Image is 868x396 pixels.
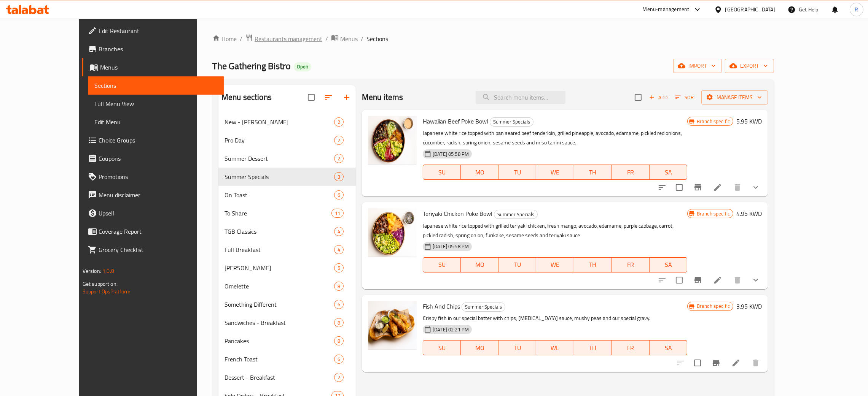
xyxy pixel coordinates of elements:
[218,186,356,204] div: On Toast6
[615,342,647,353] span: FR
[99,26,218,35] span: Edit Restaurant
[99,227,218,236] span: Coverage Report
[334,190,344,200] div: items
[430,326,472,333] span: [DATE] 02:21 PM
[615,167,647,178] span: FR
[423,301,460,312] span: Fish And Chips
[653,342,684,353] span: SA
[225,282,334,291] div: Omelette
[218,113,356,131] div: New - [PERSON_NAME]2
[334,173,343,181] span: 3
[225,172,334,181] span: Summer Specials
[671,272,687,288] span: Select to update
[218,314,356,332] div: Sandwiches - Breakfast8
[674,92,698,103] button: Sort
[225,300,334,309] div: Something Different
[225,136,334,145] span: Pro Day
[536,165,574,180] button: WE
[736,301,762,312] h6: 3.95 KWD
[334,356,343,363] span: 6
[340,34,358,43] span: Menus
[423,208,492,219] span: Teriyaki Chicken Poke Bowl
[423,221,687,240] p: Japanese white rice topped with grilled teriyaki chicken, fresh mango, avocado, edamame, purple c...
[212,57,291,74] span: The Gathering Bistro
[653,178,671,196] button: sort-choices
[612,257,650,272] button: FR
[675,93,696,102] span: Sort
[694,210,733,217] span: Branch specific
[630,89,646,105] span: Select section
[653,167,684,178] span: SA
[94,117,218,127] span: Edit Menu
[225,336,334,345] span: Pancakes
[212,34,237,43] a: Home
[225,117,334,127] div: New - Katsu Curry
[83,279,118,289] span: Get support on:
[225,190,334,200] span: On Toast
[334,246,343,253] span: 4
[694,118,733,125] span: Branch specific
[303,89,319,105] span: Select all sections
[218,332,356,350] div: Pancakes8
[476,91,565,104] input: search
[212,34,774,44] nav: breadcrumb
[747,178,765,196] button: show more
[82,168,224,186] a: Promotions
[294,63,311,70] span: Open
[218,204,356,222] div: To Share11
[671,179,687,195] span: Select to update
[334,337,343,345] span: 8
[731,61,768,71] span: export
[499,165,536,180] button: TU
[650,257,687,272] button: SA
[713,183,722,192] a: Edit menu item
[334,263,344,272] div: items
[83,287,131,296] a: Support.OpsPlatform
[423,340,461,355] button: SU
[490,117,533,126] span: Summer Specials
[218,350,356,368] div: French Toast6
[218,149,356,168] div: Summer Dessert2
[646,92,671,103] button: Add
[751,276,760,285] svg: Show Choices
[499,340,536,355] button: TU
[368,116,417,165] img: Hawaiian Beef Poke Bowl
[499,257,536,272] button: TU
[577,342,609,353] span: TH
[99,172,218,181] span: Promotions
[707,354,725,372] button: Branch-specific-item
[225,373,334,382] div: Dessert - Breakfast
[725,5,776,14] div: [GEOGRAPHIC_DATA]
[574,257,612,272] button: TH
[334,301,343,308] span: 6
[464,342,495,353] span: MO
[334,228,343,235] span: 4
[240,34,242,43] li: /
[82,22,224,40] a: Edit Restaurant
[334,119,343,126] span: 2
[612,165,650,180] button: FR
[334,172,344,181] div: items
[643,5,690,14] div: Menu-management
[334,318,344,327] div: items
[331,209,344,218] div: items
[426,342,458,353] span: SU
[747,271,765,289] button: show more
[82,40,224,58] a: Branches
[577,259,609,270] span: TH
[494,210,538,219] div: Summer Specials
[502,259,533,270] span: TU
[88,113,224,131] a: Edit Menu
[646,92,671,103] span: Add item
[334,137,343,144] span: 2
[423,116,488,127] span: Hawaiian Beef Poke Bowl
[462,303,505,312] div: Summer Specials
[294,62,311,71] div: Open
[731,358,741,367] a: Edit menu item
[539,259,571,270] span: WE
[694,303,733,310] span: Branch specific
[461,340,499,355] button: MO
[218,131,356,149] div: Pro Day2
[102,266,114,276] span: 1.0.0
